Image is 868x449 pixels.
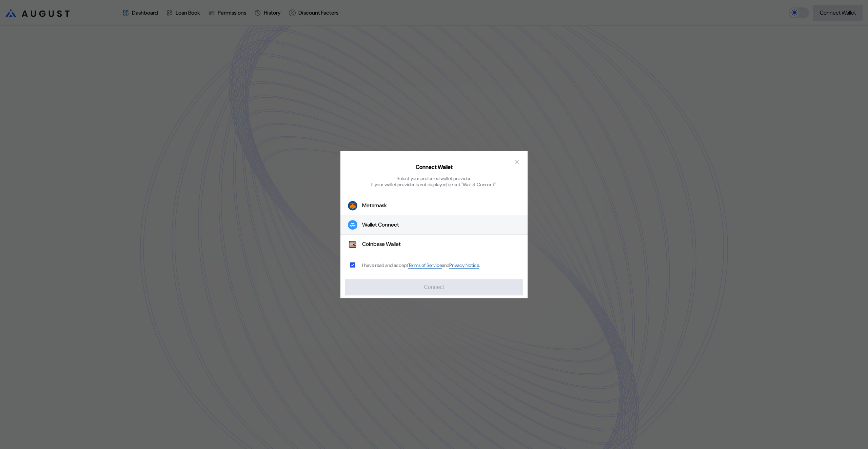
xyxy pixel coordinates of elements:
[340,196,528,215] button: Metamask
[348,239,357,249] img: Coinbase Wallet
[408,262,442,269] a: Terms of Service
[340,215,528,235] button: Wallet Connect
[442,262,449,269] span: and
[511,156,522,167] button: close modal
[449,262,479,269] a: Privacy Notice
[362,262,480,269] div: I have read and accept .
[362,202,387,209] div: Metamask
[416,164,453,171] h2: Connect Wallet
[397,175,471,181] div: Select your preferred wallet provider.
[340,235,528,254] button: Coinbase WalletCoinbase Wallet
[362,221,399,229] div: Wallet Connect
[345,279,523,295] button: Connect
[371,181,497,188] div: If your wallet provider is not displayed, select "Wallet Connect".
[362,241,401,248] div: Coinbase Wallet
